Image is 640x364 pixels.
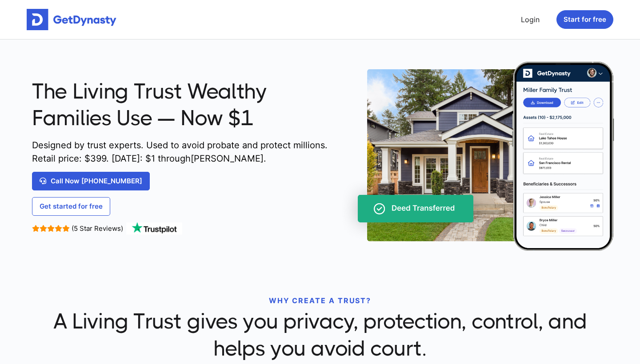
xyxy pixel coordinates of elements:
span: The Living Trust Wealthy Families Use — Now $1 [32,78,332,132]
img: trust-on-cellphone [338,62,615,251]
button: Start for free [556,10,613,29]
span: (5 Star Reviews) [72,224,123,233]
a: Get started for free [32,197,110,216]
span: Designed by trust experts. Used to avoid probate and protect millions. Retail price: $ 399 . [DAT... [32,138,332,165]
a: Login [517,11,543,28]
p: WHY CREATE A TRUST? [32,295,608,306]
img: TrustPilot Logo [125,222,183,235]
a: Call Now [PHONE_NUMBER] [32,172,150,190]
img: Get started for free with Dynasty Trust Company [27,9,116,30]
span: A Living Trust gives you privacy, protection, control, and helps you avoid court. [32,308,608,362]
